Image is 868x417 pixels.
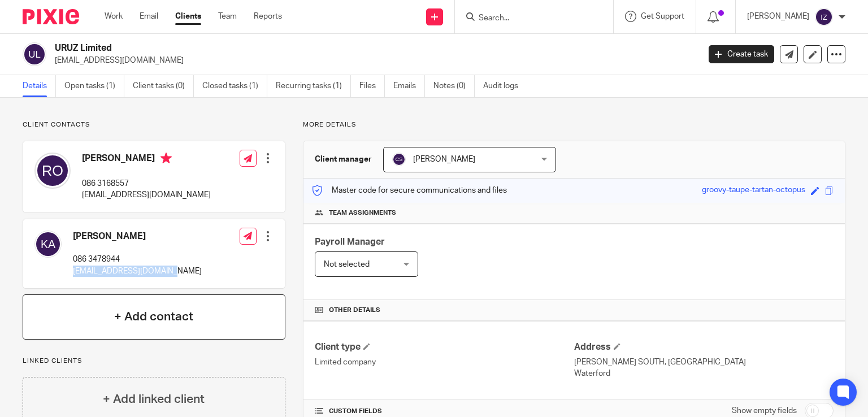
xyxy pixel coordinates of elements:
p: Master code for secure communications and files [312,185,507,196]
p: [PERSON_NAME] [747,11,809,22]
h4: + Add linked client [103,390,205,408]
span: Get Support [641,12,684,20]
a: Recurring tasks (1) [276,75,351,97]
p: Client contacts [23,120,285,129]
a: Work [105,11,123,22]
h4: Address [574,341,834,353]
a: Details [23,75,56,97]
a: Audit logs [483,75,527,97]
img: svg%3E [815,8,833,26]
span: Team assignments [329,208,396,218]
img: svg%3E [34,231,62,258]
img: svg%3E [392,153,406,166]
a: Emails [393,75,425,97]
a: Clients [175,11,201,22]
a: Files [359,75,385,97]
p: [EMAIL_ADDRESS][DOMAIN_NAME] [55,55,692,66]
h4: Client type [315,341,574,353]
label: Show empty fields [732,405,797,416]
p: [PERSON_NAME] SOUTH, [GEOGRAPHIC_DATA] [574,357,834,368]
p: [EMAIL_ADDRESS][DOMAIN_NAME] [82,189,211,201]
p: More details [303,120,845,129]
a: Open tasks (1) [64,75,124,97]
p: Limited company [315,357,574,368]
span: Not selected [324,260,370,268]
p: 086 3168557 [82,178,211,189]
p: Waterford [574,368,834,379]
p: [EMAIL_ADDRESS][DOMAIN_NAME] [73,266,202,277]
input: Search [478,14,579,24]
a: Team [218,11,237,22]
div: groovy-taupe-tartan-octopus [702,184,805,197]
span: Other details [329,306,380,315]
i: Primary [160,153,172,164]
span: Payroll Manager [315,237,385,246]
h2: URUZ Limited [55,42,565,54]
img: svg%3E [34,153,71,189]
h4: [PERSON_NAME] [82,153,211,167]
a: Create task [709,45,774,63]
a: Notes (0) [433,75,475,97]
span: [PERSON_NAME] [413,155,475,163]
a: Client tasks (0) [133,75,194,97]
h4: CUSTOM FIELDS [315,407,574,416]
h4: [PERSON_NAME] [73,231,202,242]
a: Reports [254,11,282,22]
a: Closed tasks (1) [202,75,267,97]
a: Email [140,11,158,22]
h4: + Add contact [114,308,193,325]
h3: Client manager [315,154,372,165]
img: Pixie [23,9,79,24]
p: Linked clients [23,357,285,366]
img: svg%3E [23,42,46,66]
p: 086 3478944 [73,254,202,265]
